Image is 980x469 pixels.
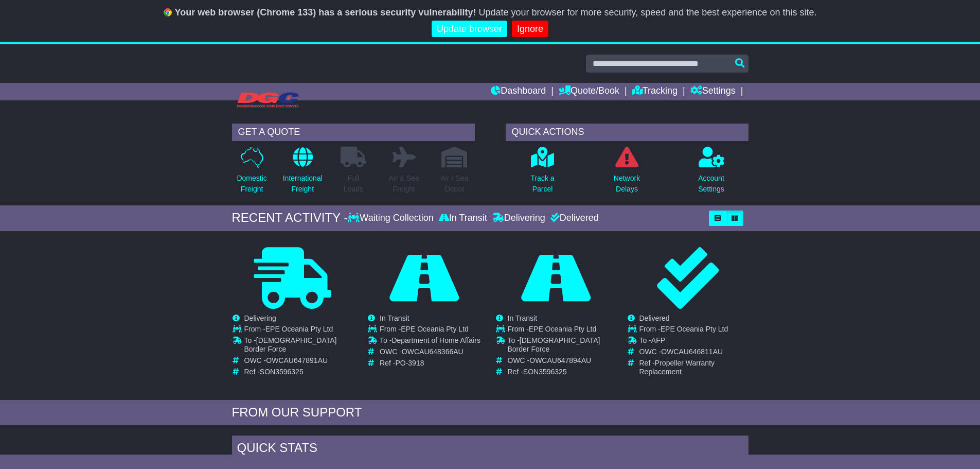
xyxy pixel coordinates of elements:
[380,314,409,322] span: In Transit
[380,325,480,336] td: From -
[232,405,749,420] div: FROM OUR SUPPORT
[341,173,366,195] p: Full Loads
[391,336,480,344] span: Department of Home Affairs
[529,325,597,333] span: EPE Oceania Pty Ltd
[380,348,480,359] td: OWC -
[508,356,616,368] td: OWC -
[639,314,670,322] span: Delivered
[260,368,304,376] span: SON3596325
[175,7,476,18] b: Your web browser (Chrome 133) has a serious security vulnerability!
[639,336,748,348] td: To -
[614,173,640,195] p: Network Delays
[508,325,616,336] td: From -
[244,336,337,353] span: [DEMOGRAPHIC_DATA] Border Force
[237,173,266,195] p: Domestic Freight
[512,21,548,38] a: Ignore
[282,146,323,200] a: InternationalFreight
[401,325,469,333] span: EPE Oceania Pty Ltd
[490,213,548,224] div: Delivering
[432,21,507,38] a: Update browser
[266,356,328,364] span: OWCAU647891AU
[236,146,267,200] a: DomesticFreight
[639,325,748,336] td: From -
[632,83,678,100] a: Tracking
[523,368,567,376] span: SON3596325
[244,356,353,368] td: OWC -
[491,83,546,100] a: Dashboard
[478,7,816,18] span: Update your browser for more security, speed and the best experience on this site.
[508,314,538,322] span: In Transit
[698,146,725,200] a: AccountSettings
[530,146,555,200] a: Track aParcel
[380,359,480,368] td: Ref -
[395,359,424,367] span: PO-3918
[244,368,353,376] td: Ref -
[348,213,436,224] div: Waiting Collection
[530,173,554,195] p: Track a Parcel
[613,146,640,200] a: NetworkDelays
[661,325,728,333] span: EPE Oceania Pty Ltd
[698,173,724,195] p: Account Settings
[508,336,616,356] td: To -
[283,173,323,195] p: International Freight
[508,368,616,376] td: Ref -
[265,325,333,333] span: EPE Oceania Pty Ltd
[651,336,665,344] span: AFP
[690,83,736,100] a: Settings
[232,436,749,463] div: Quick Stats
[559,83,619,100] a: Quote/Book
[506,124,749,141] div: QUICK ACTIONS
[441,173,469,195] p: Air / Sea Depot
[639,348,748,359] td: OWC -
[380,336,480,348] td: To -
[436,213,490,224] div: In Transit
[529,356,591,364] span: OWCAU647894AU
[639,359,715,376] span: Propeller Warranty Replacement
[232,124,475,141] div: GET A QUOTE
[661,348,723,356] span: OWCAU646811AU
[639,359,748,376] td: Ref -
[232,211,348,225] div: RECENT ACTIVITY -
[389,173,419,195] p: Air & Sea Freight
[402,348,464,356] span: OWCAU648366AU
[508,336,600,353] span: [DEMOGRAPHIC_DATA] Border Force
[244,325,353,336] td: From -
[244,336,353,356] td: To -
[244,314,276,322] span: Delivering
[548,213,599,224] div: Delivered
